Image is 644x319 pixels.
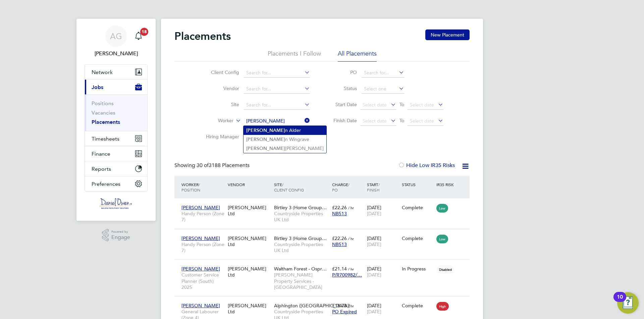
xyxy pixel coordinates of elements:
[268,50,321,62] li: Placements I Follow
[348,303,354,308] span: / hr
[180,178,226,196] div: Worker
[92,181,120,187] span: Preferences
[85,50,148,58] span: Amy Garcia
[85,176,147,191] button: Preferences
[180,262,470,268] a: [PERSON_NAME]Customer Service Planner (South) 2025[PERSON_NAME] LtdWaltham Forest - Ospr…[PERSON_...
[246,128,285,133] b: [PERSON_NAME]
[92,84,103,90] span: Jobs
[274,182,304,192] span: / Client Config
[327,85,357,91] label: Status
[363,118,387,124] span: Select date
[274,272,329,290] span: [PERSON_NAME] Property Services - [GEOGRAPHIC_DATA]
[85,146,147,161] button: Finance
[195,117,233,124] label: Worker
[327,117,357,124] label: Finish Date
[226,178,272,190] div: Vendor
[365,262,400,281] div: [DATE]
[102,229,130,242] a: Powered byEngage
[181,182,200,192] span: / Position
[332,211,347,217] span: NB513
[85,198,148,209] a: Go to home page
[348,236,354,241] span: / hr
[332,272,362,278] span: P/R700982/…
[274,205,327,211] span: Birtley 3 (Home Group…
[410,118,434,124] span: Select date
[92,166,111,172] span: Reports
[180,201,470,207] a: [PERSON_NAME]Handy Person (Zone 7)[PERSON_NAME] LtdBirtley 3 (Home Group…Countryside Properties U...
[246,146,285,151] b: [PERSON_NAME]
[244,100,310,110] input: Search for...
[402,205,433,211] div: Complete
[367,309,381,315] span: [DATE]
[226,299,272,318] div: [PERSON_NAME] Ltd
[226,232,272,251] div: [PERSON_NAME] Ltd
[402,235,433,241] div: Complete
[244,68,310,78] input: Search for...
[332,241,347,247] span: NB513
[274,266,327,272] span: Waltham Forest - Ospr…
[402,303,433,309] div: Complete
[436,204,448,213] span: Low
[110,32,122,41] span: AG
[425,29,470,40] button: New Placement
[181,205,220,211] span: [PERSON_NAME]
[181,235,220,241] span: [PERSON_NAME]
[332,235,347,241] span: £22.26
[85,25,148,58] a: AG[PERSON_NAME]
[85,161,147,176] button: Reports
[367,272,381,278] span: [DATE]
[85,65,147,79] button: Network
[617,297,623,306] div: 10
[180,299,470,305] a: [PERSON_NAME]General Labourer (Zone 4)[PERSON_NAME] LtdAlphington ([GEOGRAPHIC_DATA])Countryside ...
[246,137,285,142] b: [PERSON_NAME]
[397,100,406,109] span: To
[272,178,330,196] div: Site
[367,241,381,247] span: [DATE]
[132,25,145,47] a: 18
[201,85,239,91] label: Vendor
[400,178,435,190] div: Status
[274,241,329,253] span: Countryside Properties UK Ltd
[76,19,156,221] nav: Main navigation
[244,135,326,144] li: n Wingrave
[397,116,406,125] span: To
[274,303,350,309] span: Alphington ([GEOGRAPHIC_DATA])
[330,178,365,196] div: Charge
[365,178,400,196] div: Start
[181,266,220,272] span: [PERSON_NAME]
[181,241,224,253] span: Handy Person (Zone 7)
[181,303,220,309] span: [PERSON_NAME]
[362,68,404,78] input: Search for...
[201,101,239,107] label: Site
[140,28,148,36] span: 18
[327,69,357,75] label: PO
[410,102,434,108] span: Select date
[181,211,224,223] span: Handy Person (Zone 7)
[111,235,130,240] span: Engage
[244,126,326,135] li: n Alder
[365,232,400,251] div: [DATE]
[99,198,133,209] img: danielowen-logo-retina.png
[435,178,458,190] div: IR35 Risk
[92,69,113,75] span: Network
[367,182,380,192] span: / Finish
[244,144,326,153] li: [PERSON_NAME]
[402,266,433,272] div: In Progress
[226,201,272,220] div: [PERSON_NAME] Ltd
[111,229,130,235] span: Powered by
[367,211,381,217] span: [DATE]
[201,69,239,75] label: Client Config
[85,94,147,131] div: Jobs
[174,162,251,169] div: Showing
[92,109,115,116] a: Vacancies
[180,232,470,237] a: [PERSON_NAME]Handy Person (Zone 7)[PERSON_NAME] LtdBirtley 3 (Home Group…Countryside Properties U...
[348,205,354,210] span: / hr
[436,302,449,311] span: High
[244,116,310,126] input: Search for...
[332,205,347,211] span: £22.26
[92,151,110,157] span: Finance
[332,303,347,309] span: £18.78
[332,182,350,192] span: / PO
[436,235,448,243] span: Low
[332,266,347,272] span: £21.14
